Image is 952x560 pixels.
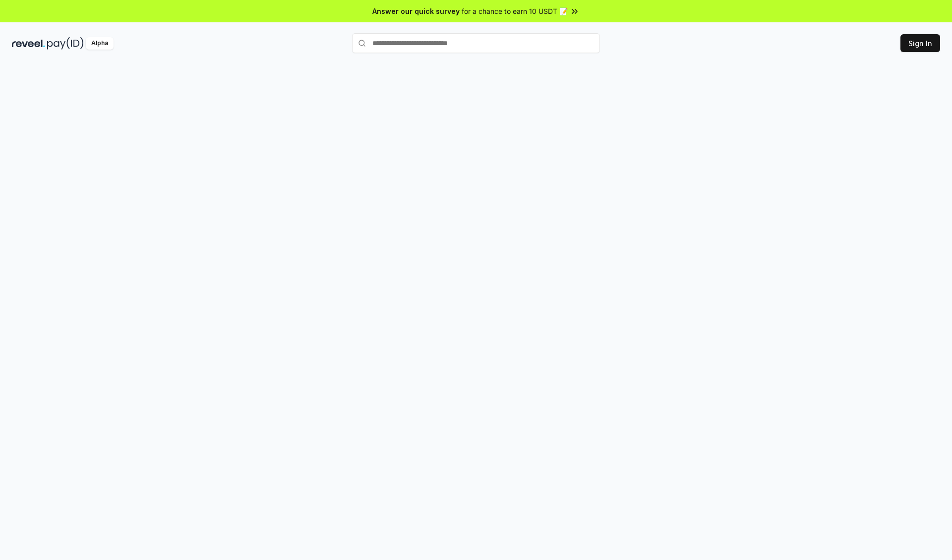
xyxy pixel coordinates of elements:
span: Answer our quick survey [372,6,460,16]
span: for a chance to earn 10 USDT 📝 [462,6,568,16]
img: reveel_dark [12,37,45,50]
img: pay_id [47,37,84,50]
button: Sign In [900,34,940,52]
div: Alpha [86,37,114,50]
